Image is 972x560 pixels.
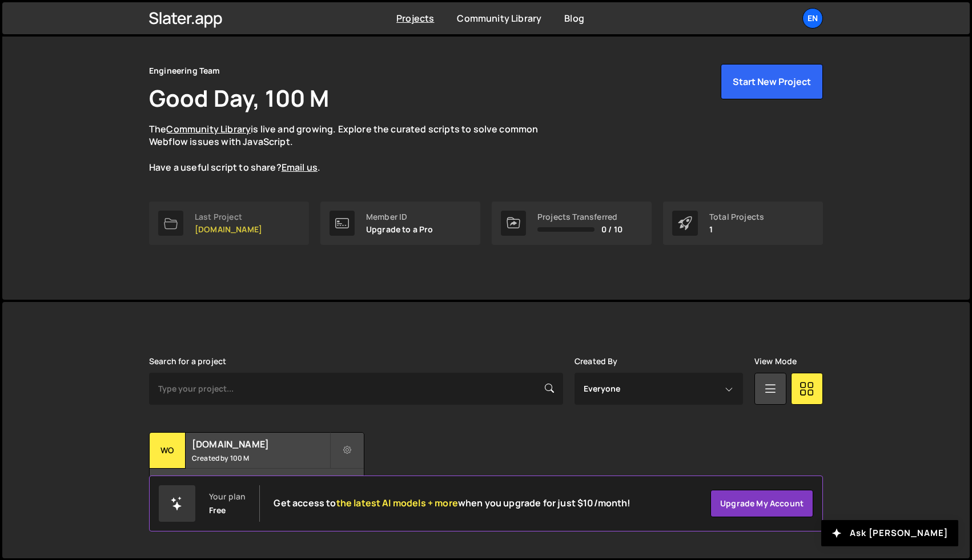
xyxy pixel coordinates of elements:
[149,82,329,114] h1: Good Day, 100 M
[274,498,630,509] h2: Get access to when you upgrade for just $10/month!
[166,123,251,135] a: Community Library
[802,8,823,29] a: En
[601,225,622,234] span: 0 / 10
[709,212,764,221] div: Total Projects
[149,432,364,503] a: wo [DOMAIN_NAME] Created by 100 M 8 pages, last updated by 100 M [DATE]
[209,506,226,515] div: Free
[195,212,262,221] div: Last Project
[149,357,226,366] label: Search for a project
[336,497,458,509] span: the latest AI models + more
[150,433,186,469] div: wo
[457,12,541,25] a: Community Library
[564,12,584,25] a: Blog
[192,438,330,450] h2: [DOMAIN_NAME]
[282,161,318,174] a: Email us
[396,12,434,25] a: Projects
[366,212,433,221] div: Member ID
[710,490,813,517] a: Upgrade my account
[366,225,433,234] p: Upgrade to a Pro
[195,225,262,234] p: [DOMAIN_NAME]
[821,520,958,546] button: Ask [PERSON_NAME]
[149,373,563,405] input: Type your project...
[150,469,364,503] div: 8 pages, last updated by 100 M [DATE]
[149,202,309,245] a: Last Project [DOMAIN_NAME]
[192,453,330,463] small: Created by 100 M
[149,64,220,78] div: Engineering Team
[575,357,618,366] label: Created By
[709,225,764,234] p: 1
[721,64,823,99] button: Start New Project
[149,123,560,174] p: The is live and growing. Explore the curated scripts to solve common Webflow issues with JavaScri...
[209,492,246,501] div: Your plan
[537,212,622,221] div: Projects Transferred
[754,357,797,366] label: View Mode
